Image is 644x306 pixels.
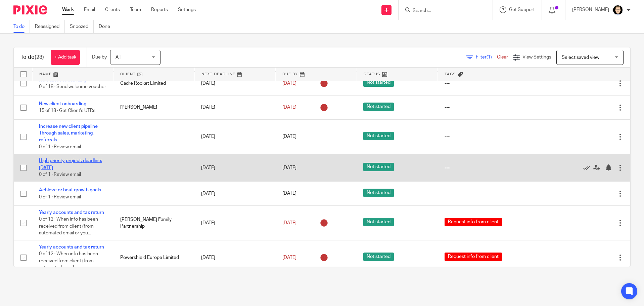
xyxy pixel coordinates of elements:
[13,20,30,33] a: To do
[497,55,508,60] a: Clear
[39,188,101,192] a: Achieve or beat growth goals
[113,95,195,119] td: [PERSON_NAME]
[445,133,542,140] div: ---
[51,50,80,65] a: + Add task
[487,55,492,60] span: (1)
[178,6,196,13] a: Settings
[151,6,168,13] a: Reports
[35,20,65,33] a: Reassigned
[113,205,195,240] td: [PERSON_NAME] Family Partnership
[194,119,276,154] td: [DATE]
[282,191,296,196] span: [DATE]
[99,20,115,33] a: Done
[39,145,81,149] span: 0 of 1 · Review email
[363,253,394,261] span: Not started
[113,71,195,95] td: Cadre Rocket Limited
[476,55,497,60] span: Filter
[583,164,593,171] a: Mark as done
[194,71,276,95] td: [DATE]
[445,218,502,226] span: Request info from client
[363,132,394,140] span: Not started
[612,5,623,15] img: DavidBlack.format_png.resize_200x.png
[445,164,542,171] div: ---
[282,221,296,225] span: [DATE]
[445,190,542,197] div: ---
[39,217,98,235] span: 0 of 12 · When info has been received from client (from automated email or you...
[39,172,81,177] span: 0 of 1 · Review email
[62,6,74,13] a: Work
[39,158,102,170] a: High priority project, deadline: [DATE]
[20,54,44,61] h1: To do
[282,105,296,110] span: [DATE]
[572,6,609,13] p: [PERSON_NAME]
[282,255,296,260] span: [DATE]
[282,165,296,170] span: [DATE]
[194,240,276,275] td: [DATE]
[194,205,276,240] td: [DATE]
[39,195,81,199] span: 0 of 1 · Review email
[39,102,86,106] a: New client onboarding
[445,72,456,76] span: Tags
[363,78,394,87] span: Not started
[105,6,120,13] a: Clients
[13,5,47,14] img: Pixie
[194,182,276,205] td: [DATE]
[70,20,94,33] a: Snoozed
[194,154,276,182] td: [DATE]
[130,6,141,13] a: Team
[92,54,107,61] p: Due by
[363,218,394,226] span: Not started
[39,84,106,89] span: 0 of 18 · Send welcome voucher
[282,134,296,139] span: [DATE]
[116,55,121,60] span: All
[412,8,472,14] input: Search
[113,240,195,275] td: Powershield Europe Limited
[39,109,95,113] span: 15 of 18 · Get Client's UTRs
[522,55,551,60] span: View Settings
[282,81,296,86] span: [DATE]
[445,104,542,111] div: ---
[363,189,394,197] span: Not started
[35,54,44,60] span: (23)
[39,78,86,82] a: New client onboarding
[445,253,502,261] span: Request info from client
[39,252,98,270] span: 0 of 12 · When info has been received from client (from automated email or you...
[39,245,104,250] a: Yearly accounts and tax return
[39,124,98,143] a: Increase new client pipeline Through sales, marketing, referrals
[84,6,95,13] a: Email
[194,95,276,119] td: [DATE]
[363,163,394,171] span: Not started
[509,7,535,12] span: Get Support
[363,103,394,111] span: Not started
[39,210,104,215] a: Yearly accounts and tax return
[562,55,599,60] span: Select saved view
[445,80,542,87] div: ---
